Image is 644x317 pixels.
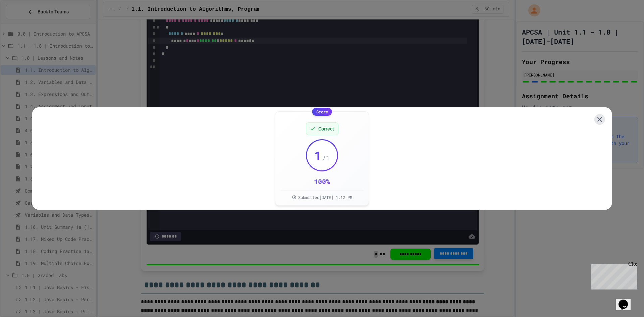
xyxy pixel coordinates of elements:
iframe: chat widget [616,290,637,310]
span: Submitted [DATE] 1:12 PM [298,195,352,200]
div: Chat with us now!Close [3,3,46,43]
iframe: chat widget [588,261,637,289]
span: / 1 [322,153,330,162]
span: Correct [318,125,334,132]
span: 1 [314,149,322,162]
div: 100 % [314,177,330,186]
div: Score [312,108,332,116]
